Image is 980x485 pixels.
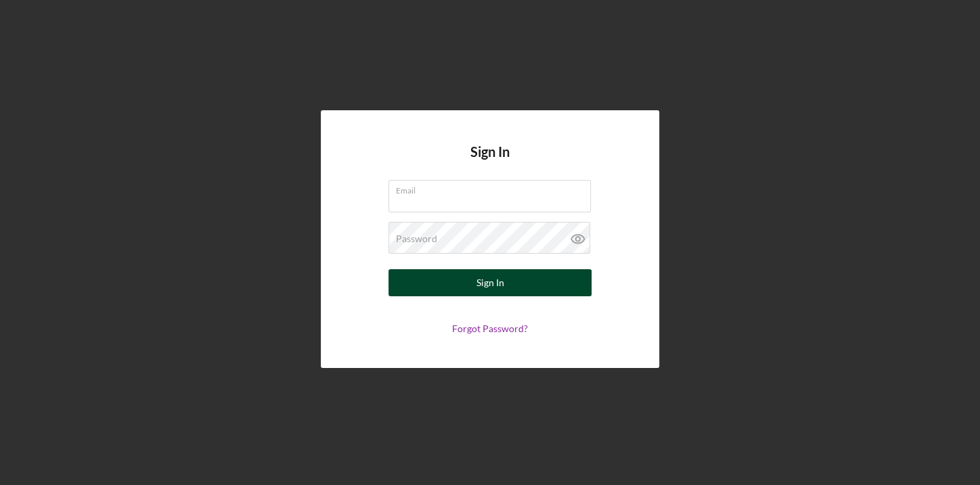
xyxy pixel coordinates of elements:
[396,181,591,195] label: Email
[452,323,528,334] a: Forgot Password?
[388,269,592,296] button: Sign In
[470,144,510,180] h4: Sign In
[396,233,437,244] label: Password
[476,269,504,296] div: Sign In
